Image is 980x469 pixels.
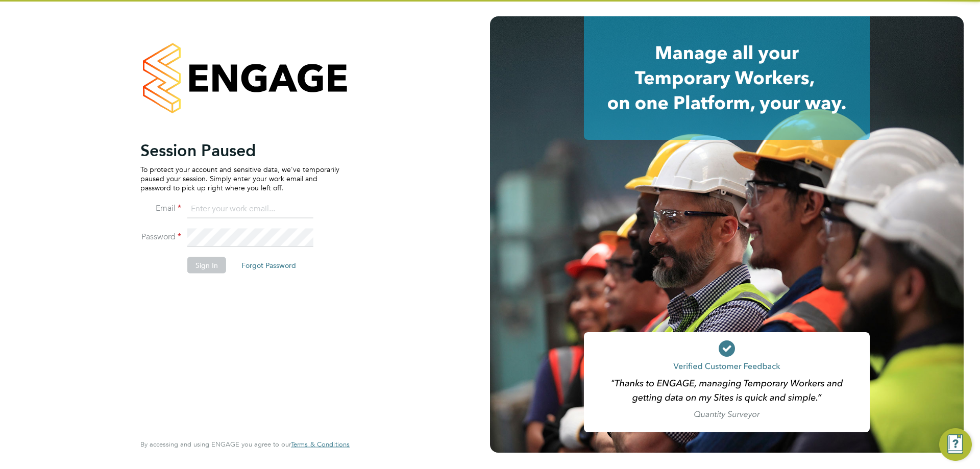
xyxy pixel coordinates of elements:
span: By accessing and using ENGAGE you agree to our [140,440,350,449]
button: Forgot Password [233,257,304,273]
label: Email [140,203,181,213]
label: Password [140,231,181,242]
a: Terms & Conditions [291,440,350,449]
button: Engage Resource Center [939,428,972,461]
span: Terms & Conditions [291,440,350,449]
p: To protect your account and sensitive data, we've temporarily paused your session. Simply enter y... [140,164,339,192]
h2: Session Paused [140,140,339,160]
input: Enter your work email... [187,200,313,218]
button: Sign In [187,257,226,273]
